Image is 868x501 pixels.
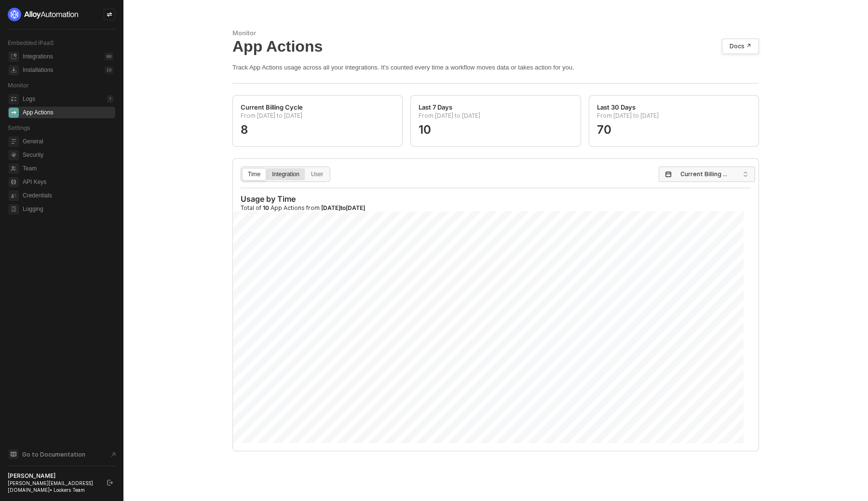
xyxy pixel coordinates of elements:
div: Integrations [23,53,53,61]
span: Monitor [8,82,29,89]
a: Docs ↗ [722,39,759,54]
span: Credentials [23,190,113,201]
div: Logs [23,95,35,103]
div: 10 [419,117,572,132]
div: Time [243,171,266,187]
span: Logging [23,203,113,215]
span: integrations [9,52,19,62]
span: General [23,136,113,147]
span: Security [23,149,113,161]
div: Installations [23,66,53,74]
div: Docs ↗ [730,42,751,50]
span: API Keys [23,176,113,188]
span: Embedded iPaaS [8,39,54,46]
div: Track App Actions usage across all your integrations. It's counted every time a workflow moves da... [232,63,759,71]
p: From [DATE] to [DATE] [241,112,394,124]
span: [DATE] to [DATE] [321,204,365,211]
span: general [9,137,19,147]
div: 10 [105,66,113,74]
span: documentation [9,449,18,459]
div: App Actions [23,109,53,117]
div: 7 [107,95,113,103]
div: Usage by Time [241,194,751,204]
span: Team [23,163,113,174]
div: 8 [241,117,394,132]
span: 10 [263,204,269,211]
img: logo [8,8,79,21]
span: team [9,164,19,174]
span: api-key [9,177,19,187]
span: icon-swap [107,12,112,17]
div: 68 [105,53,113,60]
span: logout [107,480,113,486]
span: Current Billing Cycle [680,167,737,181]
div: Last 7 Days [419,103,452,111]
a: logo [8,8,115,21]
span: credentials [9,191,19,201]
p: From [DATE] to [DATE] [419,112,572,124]
div: User [306,171,328,187]
span: logging [9,204,19,214]
div: App Actions [232,37,759,56]
a: Knowledge Base [8,448,116,460]
span: Go to Documentation [22,450,85,459]
div: Last 30 Days [597,103,636,111]
p: From [DATE] to [DATE] [597,112,751,124]
div: Total of App Actions from [241,204,751,212]
div: [PERSON_NAME][EMAIL_ADDRESS][DOMAIN_NAME] • Lookers Team [8,480,98,493]
div: Monitor [232,29,759,37]
span: security [9,150,19,160]
div: Integration [267,171,305,187]
span: icon-app-actions [9,108,19,118]
span: installations [9,65,19,75]
span: icon-logs [9,94,19,104]
div: [PERSON_NAME] [8,472,98,480]
span: document-arrow [108,450,118,459]
div: Current Billing Cycle [241,103,303,111]
div: 70 [597,117,751,132]
span: Settings [8,124,30,131]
